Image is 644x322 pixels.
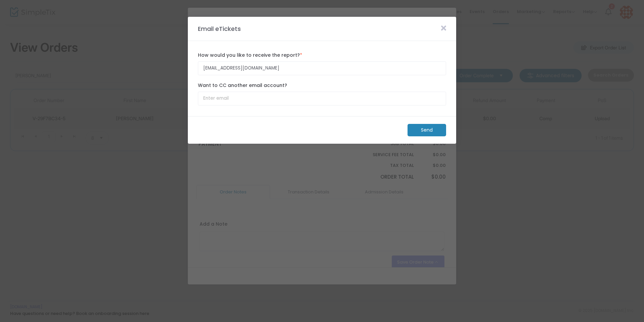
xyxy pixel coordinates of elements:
[408,124,446,136] m-button: Send
[198,92,446,105] input: Enter email
[195,24,244,33] m-panel-title: Email eTickets
[198,61,446,75] input: Enter email
[188,17,456,41] m-panel-header: Email eTickets
[198,82,446,89] label: Want to CC another email account?
[198,52,446,59] label: How would you like to receive the report?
